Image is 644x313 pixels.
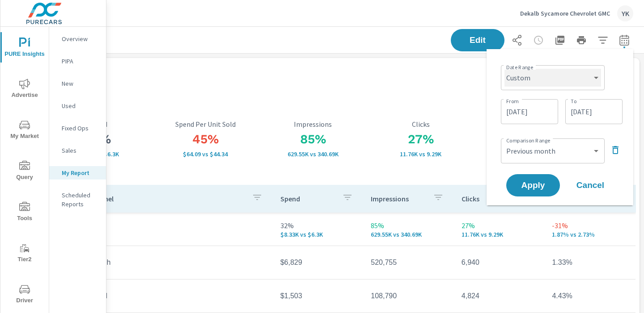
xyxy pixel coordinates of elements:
div: Fixed Ops [49,121,106,135]
p: $8,332 vs $6,296 [280,231,357,238]
p: Dekalb Sycamore Chevrolet GMC [520,9,610,17]
td: 6,940 [454,251,545,274]
p: Spend Per Unit Sold [152,120,259,128]
span: My Market [3,120,46,142]
span: Cancel [572,181,608,189]
p: Impressions [371,194,426,203]
h3: 27% [367,132,475,147]
span: Tools [3,202,46,224]
div: PIPA [49,54,106,68]
span: Apply [515,181,551,189]
p: Spend [280,194,335,203]
td: 108,790 [364,285,454,307]
p: $64.09 vs $44.34 [152,150,259,158]
p: Fixed Ops [62,124,99,133]
p: New [62,79,99,88]
p: 11,764 vs 9,289 [367,150,475,158]
td: 1.33% [545,251,636,274]
p: Sales [62,146,99,155]
div: Scheduled Reports [49,188,106,211]
p: PIPA [62,57,99,66]
p: My Report [62,168,99,177]
p: 32% [280,220,357,231]
p: Clicks [462,194,517,203]
span: Tier2 [3,243,46,265]
button: Apply [506,174,560,196]
p: -31% [552,220,628,231]
button: Select Date Range [615,31,633,49]
p: 629,545 vs 340,693 [259,150,367,158]
div: My Report [49,166,106,179]
span: Edit [460,36,496,44]
td: Social [81,285,273,307]
button: Edit [451,29,504,51]
p: 85% [371,220,447,231]
h3: 45% [152,132,259,147]
button: Print Report [572,31,590,49]
td: $1,503 [273,285,364,307]
div: New [49,77,106,90]
span: Advertise [3,79,46,100]
span: Query [3,161,46,183]
div: YK [617,5,633,21]
div: Sales [49,144,106,157]
p: CTR [475,120,582,128]
h3: -31% [475,132,582,147]
p: Scheduled Reports [62,191,99,209]
p: 1.87% vs 2.73% [552,231,628,238]
div: Overview [49,32,106,46]
div: Used [49,99,106,113]
p: 27% [462,220,538,231]
h3: 85% [259,132,367,147]
span: Driver [3,284,46,306]
span: PURE Insights [3,38,46,59]
td: 4.43% [545,285,636,307]
p: Impressions [259,120,367,128]
p: 629,545 vs 340,693 [371,231,447,238]
p: 11,764 vs 9,289 [462,231,538,238]
p: Used [62,101,99,110]
button: "Export Report to PDF" [551,31,569,49]
td: 520,755 [364,251,454,274]
td: $6,829 [273,251,364,274]
p: Clicks [367,120,475,128]
td: 4,824 [454,285,545,307]
p: 1.87% vs 2.73% [475,150,582,158]
p: Channel [88,194,245,203]
p: Overview [62,34,99,43]
button: Apply Filters [594,31,612,49]
button: Share Report [508,31,526,49]
button: Cancel [563,174,617,196]
td: Search [81,251,273,274]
